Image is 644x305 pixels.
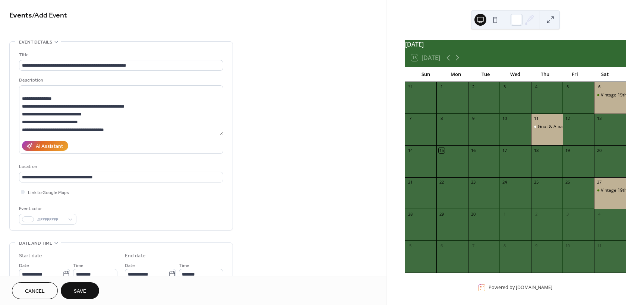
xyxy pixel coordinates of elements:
[439,116,444,121] div: 8
[439,211,444,217] div: 29
[538,124,579,130] div: Goat & Alpaca Yoga
[19,51,222,59] div: Title
[502,179,508,185] div: 24
[565,211,571,217] div: 3
[470,179,476,185] div: 23
[12,282,58,299] button: Cancel
[9,8,32,23] a: Events
[501,67,530,82] div: Wed
[470,116,476,121] div: 9
[407,179,413,185] div: 21
[439,243,444,248] div: 6
[533,116,539,121] div: 11
[19,38,52,46] span: Event details
[28,189,69,197] span: Link to Google Maps
[407,147,413,153] div: 14
[565,84,571,90] div: 5
[439,147,444,153] div: 15
[19,262,29,270] span: Date
[596,147,602,153] div: 20
[125,262,135,270] span: Date
[441,67,471,82] div: Mon
[560,67,590,82] div: Fri
[19,205,75,213] div: Event color
[502,243,508,248] div: 8
[179,262,189,270] span: Time
[19,239,52,247] span: Date and time
[596,211,602,217] div: 4
[533,179,539,185] div: 25
[25,287,45,295] span: Cancel
[596,179,602,185] div: 27
[502,147,508,153] div: 17
[596,116,602,121] div: 13
[565,147,571,153] div: 19
[533,84,539,90] div: 4
[516,285,552,291] a: [DOMAIN_NAME]
[594,92,626,98] div: Vintage 19th Century Base Ball
[19,252,42,260] div: Start date
[470,84,476,90] div: 2
[32,8,67,23] span: / Add Event
[22,141,68,151] button: AI Assistant
[594,187,626,194] div: Vintage 19th Century Base Ball
[533,243,539,248] div: 9
[502,116,508,121] div: 10
[470,147,476,153] div: 16
[405,40,626,49] div: [DATE]
[19,76,222,84] div: Description
[470,243,476,248] div: 7
[125,252,146,260] div: End date
[533,211,539,217] div: 2
[471,67,501,82] div: Tue
[407,211,413,217] div: 28
[470,211,476,217] div: 30
[73,262,83,270] span: Time
[37,216,64,224] span: #FFFFFFFF
[61,282,99,299] button: Save
[531,124,563,130] div: Goat & Alpaca Yoga
[411,67,441,82] div: Sun
[565,116,571,121] div: 12
[596,84,602,90] div: 6
[439,84,444,90] div: 1
[439,179,444,185] div: 22
[489,285,552,291] div: Powered by
[502,84,508,90] div: 3
[502,211,508,217] div: 1
[565,243,571,248] div: 10
[565,179,571,185] div: 26
[596,243,602,248] div: 11
[533,147,539,153] div: 18
[530,67,560,82] div: Thu
[36,143,63,150] div: AI Assistant
[407,243,413,248] div: 5
[74,287,86,295] span: Save
[407,84,413,90] div: 31
[407,116,413,121] div: 7
[19,163,222,171] div: Location
[590,67,620,82] div: Sat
